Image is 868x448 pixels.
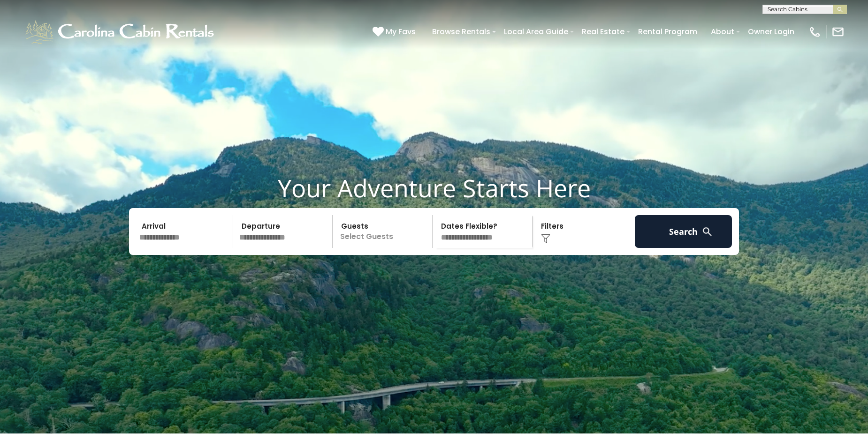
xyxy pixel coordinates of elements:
[427,23,495,40] a: Browse Rentals
[335,215,432,248] p: Select Guests
[701,226,713,238] img: search-regular-white.png
[373,26,418,38] a: My Favs
[499,23,573,40] a: Local Area Guide
[808,25,822,38] img: phone-regular-white.png
[541,234,550,243] img: filter--v1.png
[23,18,218,46] img: White-1-1-2.png
[635,215,732,248] button: Search
[7,173,861,202] h1: Your Adventure Starts Here
[633,23,702,40] a: Rental Program
[831,25,845,38] img: mail-regular-white.png
[577,23,629,40] a: Real Estate
[706,23,739,40] a: About
[743,23,799,40] a: Owner Login
[386,26,416,37] span: My Favs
